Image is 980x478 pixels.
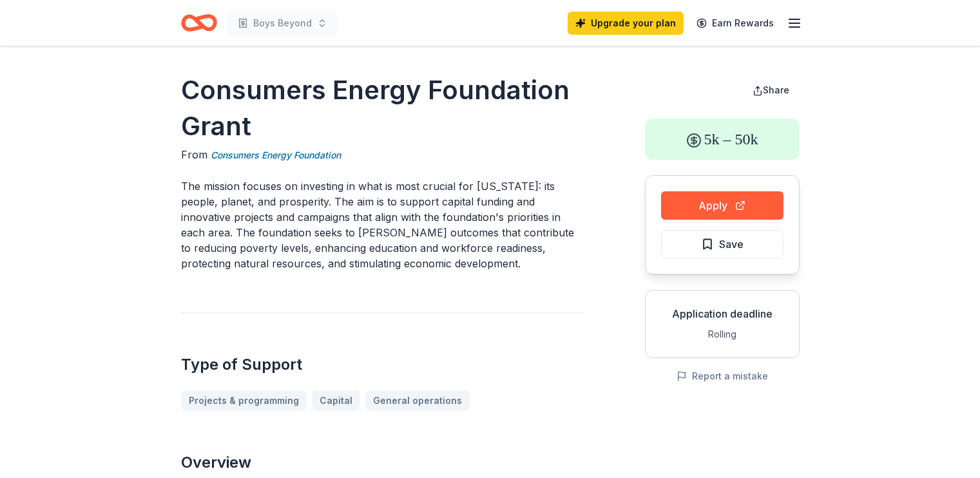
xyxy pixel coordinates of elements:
button: Apply [661,191,783,220]
a: Home [181,8,217,38]
a: Earn Rewards [689,12,782,35]
div: 5k – 50k [645,119,800,160]
button: Boys Beyond [227,10,338,36]
h1: Consumers Energy Foundation Grant [181,72,583,144]
div: Rolling [656,327,789,342]
span: Save [719,236,744,253]
a: Capital [312,390,360,411]
button: Report a mistake [677,368,768,384]
p: The mission focuses on investing in what is most crucial for [US_STATE]: its people, planet, and ... [181,178,583,271]
div: Application deadline [656,306,789,321]
button: Share [742,77,800,103]
a: Upgrade your plan [568,12,684,35]
h2: Type of Support [181,354,583,375]
a: General operations [365,390,470,411]
h2: Overview [181,452,583,473]
a: Projects & programming [181,390,307,411]
div: From [181,147,583,163]
a: Consumers Energy Foundation [211,148,341,163]
span: Share [763,84,789,95]
span: Boys Beyond [253,15,312,31]
button: Save [661,230,783,258]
